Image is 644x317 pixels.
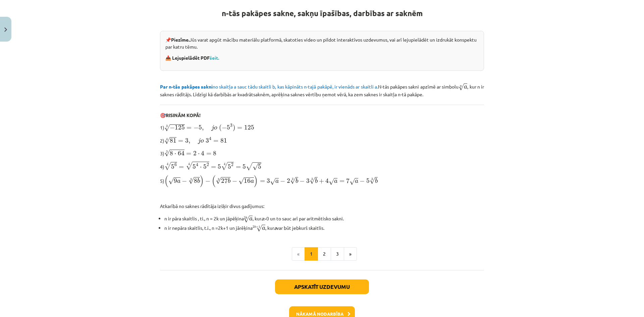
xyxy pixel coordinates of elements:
span: b [375,178,378,183]
span: b [315,178,318,183]
span: a [251,180,254,183]
span: = [237,127,242,129]
span: a [334,180,337,183]
span: 9 [174,178,177,183]
span: = [186,127,192,129]
span: 81 [170,138,176,143]
span: 5 [243,164,246,169]
button: 1 [305,247,318,261]
p: N-tās pakāpes sakni apzīmē ar simbolu , kur n ir saknes rādītājs. Līdzīgi kā darbībās ar kvadrāts... [160,82,484,98]
span: √ [186,162,193,170]
span: a [275,180,279,183]
button: Apskatīt uzdevumu [275,279,369,294]
span: ) [233,124,235,131]
span: √ [244,216,249,223]
span: √ [164,124,170,131]
button: 3 [331,247,344,261]
span: 2 [231,163,233,166]
span: √ [216,177,221,184]
span: − [232,179,237,183]
span: 5 [218,164,221,169]
span: , [202,127,204,131]
span: √ [189,177,194,184]
span: 3 [206,138,209,143]
span: = [179,166,184,169]
p: 4) [160,161,484,171]
span: 5 [193,164,196,169]
span: b [197,178,200,183]
span: − [194,125,199,130]
span: 5 [199,125,202,130]
span: a [464,86,467,89]
p: 🎯 [160,112,484,119]
span: 16 [244,178,251,183]
span: ⋅ [200,167,202,169]
span: a [355,180,358,183]
span: + [319,179,324,183]
span: − [360,179,365,183]
button: 2 [318,247,331,261]
span: √ [164,137,170,144]
span: 27 [221,178,228,183]
span: √ [370,177,375,184]
span: = [206,153,211,155]
span: − [280,179,285,183]
span: j [198,138,201,144]
span: ( [212,175,216,187]
span: 5 [366,178,370,183]
p: 3) [160,149,484,157]
span: 4 [209,137,211,141]
span: 3 [230,124,232,127]
span: 2 [193,151,197,156]
span: √ [168,177,174,184]
strong: 📥 Lejupielādēt PDF [165,55,220,61]
li: n ir pāra skaitlis , ti., n = 2k un jāpēķina , kur >0 un to sauc arī par aritmētisko sakni. [164,214,484,223]
span: 125 [244,125,254,130]
nav: Page navigation example [160,247,484,261]
span: a [262,227,265,230]
span: 5 [227,125,230,130]
span: 8 [170,151,173,156]
b: Par n-tās pakāpes sakni [160,84,213,90]
span: 8 [194,178,197,183]
span: 125 [175,125,185,130]
i: a [261,215,264,221]
p: Atkarībā no saknes rādītāja izšķir divus gadījumus: [160,203,484,210]
strong: Piezīme. [171,37,190,43]
span: 2 [253,225,254,228]
span: 5 [203,164,207,169]
strong: n-tās pakāpes sakne, sakņu īpašības, darbības ar saknēm [222,8,423,18]
span: , [189,141,190,144]
span: 4 [201,151,204,156]
span: = [186,153,191,155]
span: √ [329,178,334,185]
span: = [236,166,241,169]
span: 4 [196,163,198,166]
span: √ [221,162,228,170]
span: √ [270,178,275,185]
span: √ [246,162,253,170]
b: RISINĀM KOPĀ! [166,112,201,118]
span: + [256,226,259,228]
span: √ [253,163,258,170]
span: o [214,126,217,130]
span: b [296,178,298,183]
span: 4 [325,178,329,183]
p: 📌 Jūs varat apgūt mācību materiālu platformā, skatoties video un pildot interaktīvos uzdevumus, v... [165,36,479,50]
span: 6 [174,163,177,166]
i: a [274,225,276,231]
span: √ [290,177,296,184]
span: √ [459,84,464,91]
span: − [170,125,175,130]
span: = [211,166,216,169]
span: ( [164,175,168,187]
span: ⋅ [174,153,176,155]
button: » [344,247,357,261]
span: = [178,140,183,143]
span: 5 [228,164,231,169]
span: 7 [346,178,350,183]
span: √ [238,177,244,184]
span: j [211,125,214,131]
span: = [213,140,218,143]
span: ⋅ [198,153,200,155]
